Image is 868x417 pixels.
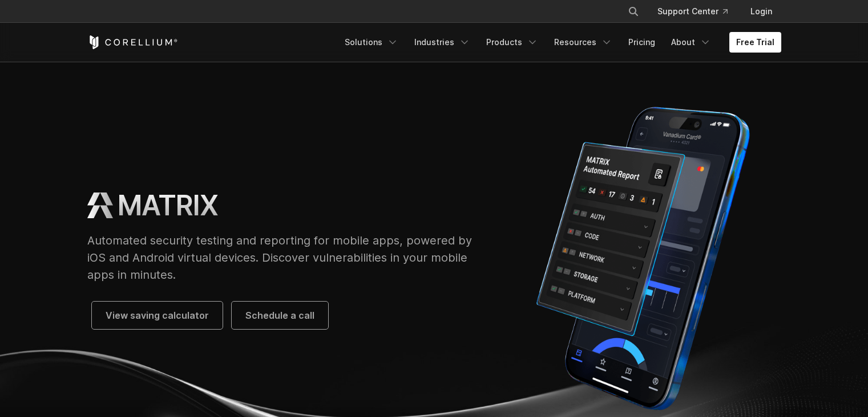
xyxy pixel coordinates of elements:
[245,308,314,322] span: Schedule a call
[232,302,328,329] a: Schedule a call
[648,1,737,22] a: Support Center
[87,193,113,218] img: MATRIX Logo
[118,189,218,223] h1: MATRIX
[614,1,781,22] div: Navigation Menu
[87,232,483,283] p: Automated security testing and reporting for mobile apps, powered by iOS and Android virtual devi...
[338,32,781,53] div: Navigation Menu
[407,32,477,53] a: Industries
[623,1,644,22] button: Search
[106,308,209,322] span: View saving calculator
[664,32,718,53] a: About
[479,32,545,53] a: Products
[547,32,619,53] a: Resources
[87,35,178,49] a: Corellium Home
[92,302,223,329] a: View saving calculator
[741,1,781,22] a: Login
[729,32,781,53] a: Free Trial
[621,32,662,53] a: Pricing
[338,32,405,53] a: Solutions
